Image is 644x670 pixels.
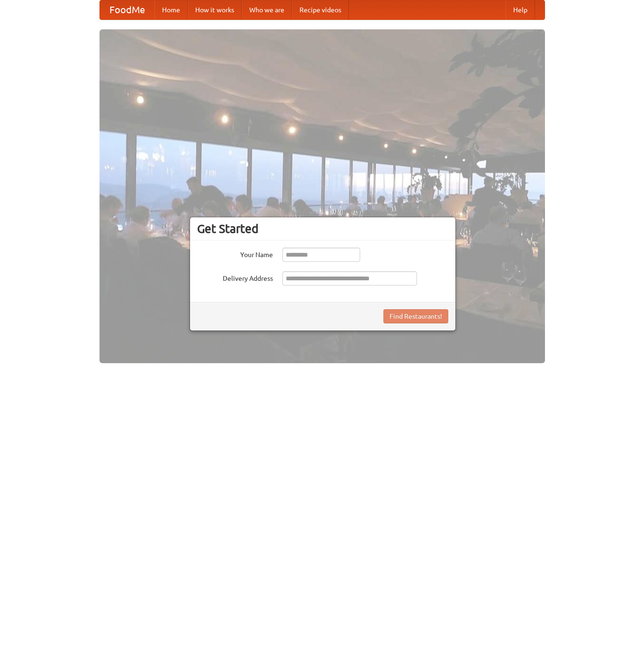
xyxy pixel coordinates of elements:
[242,0,292,19] a: Who we are
[292,0,349,19] a: Recipe videos
[100,0,154,19] a: FoodMe
[154,0,188,19] a: Home
[197,222,448,236] h3: Get Started
[197,271,273,283] label: Delivery Address
[197,248,273,259] label: Your Name
[383,309,448,323] button: Find Restaurants!
[188,0,242,19] a: How it works
[506,0,535,19] a: Help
